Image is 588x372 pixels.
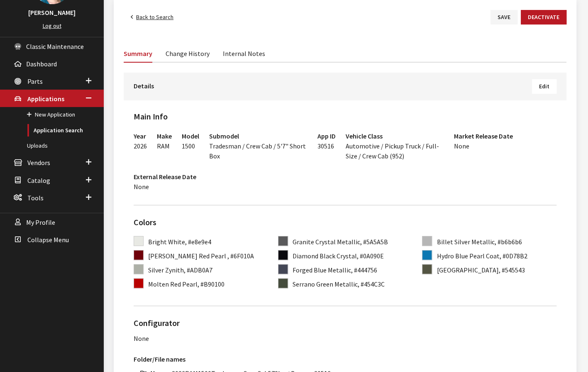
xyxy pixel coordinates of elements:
[27,194,44,202] span: Tools
[134,354,556,364] h3: Folder/File names
[521,10,566,24] button: Deactivate
[134,182,149,191] span: None
[148,280,199,288] span: Molten Red Pearl,
[354,266,377,274] span: #444756
[188,238,211,246] span: #e8e9e4
[317,131,336,141] h3: App ID
[27,176,50,185] span: Catalog
[134,79,556,94] h3: Details
[26,60,57,68] span: Dashboard
[293,238,362,246] span: Granite Crystal Metallic,
[454,142,469,150] span: None
[187,266,212,274] span: #ADB0A7
[293,266,353,274] span: Forged Blue Metallic,
[502,252,527,260] span: #0D78B2
[134,142,147,150] span: 2026
[437,266,500,274] span: [GEOGRAPHIC_DATA],
[148,266,185,274] span: Silver Zynith,
[134,172,196,182] h3: External Release Date
[157,142,170,150] span: RAM
[148,238,187,246] span: Bright White,
[532,79,556,94] button: Edit Details
[124,44,152,63] a: Summary
[26,218,55,226] span: My Profile
[27,95,64,103] span: Applications
[346,142,439,160] span: Automotive / Pickup Truck / Full-Size / Crew Cab (952)
[148,252,229,260] span: [PERSON_NAME] Red Pearl ,
[182,131,199,141] h3: Model
[134,216,556,229] h2: Colors
[209,131,307,141] h3: Submodel
[293,280,359,288] span: Serrano Green Metallic,
[539,83,549,90] span: Edit
[497,238,522,246] span: #b6b6b6
[200,280,224,288] span: #B90100
[490,10,517,24] button: Save
[27,77,43,85] span: Parts
[437,252,501,260] span: Hydro Blue Pearl Coat,
[209,142,306,160] span: Tradesman / Crew Cab / 5'7" Short Box
[124,10,181,24] a: Back to Search
[166,44,210,62] a: Change History
[317,142,334,150] span: 30516
[134,131,147,141] h3: Year
[293,252,359,260] span: Diamond Black Crystal,
[27,236,69,244] span: Collapse Menu
[27,159,50,167] span: Vendors
[346,131,444,141] h3: Vehicle Class
[223,44,265,62] a: Internal Notes
[360,252,384,260] span: #0A090E
[501,266,525,274] span: #545543
[8,7,95,17] h3: [PERSON_NAME]
[134,333,556,343] div: None
[230,252,254,260] span: #6F010A
[437,238,496,246] span: Billet Silver Metallic,
[134,317,556,329] h2: Configurator
[157,131,172,141] h3: Make
[361,280,385,288] span: #454C3C
[134,110,556,123] h2: Main Info
[43,22,61,29] a: Log out
[26,42,84,51] span: Classic Maintenance
[363,238,388,246] span: #5A5A5B
[454,131,513,141] h3: Market Release Date
[182,142,195,150] span: 1500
